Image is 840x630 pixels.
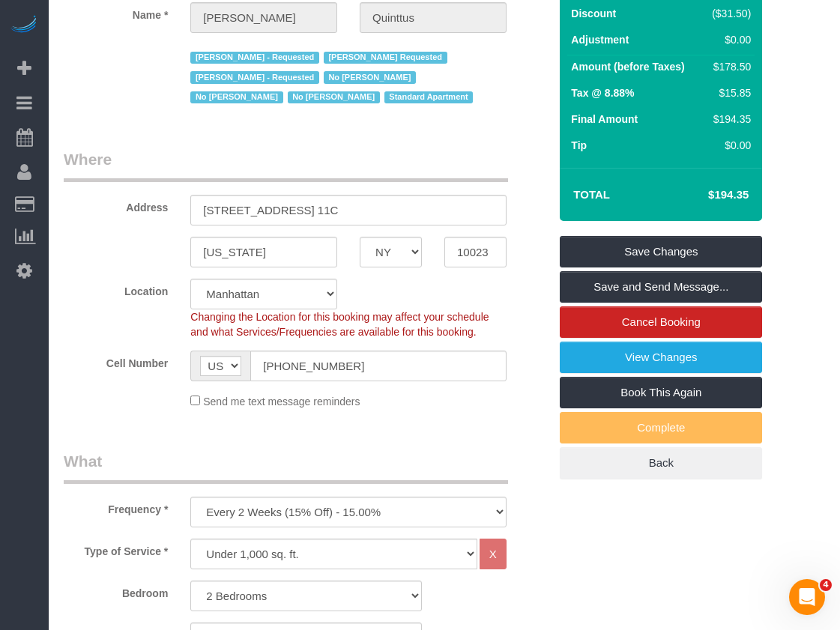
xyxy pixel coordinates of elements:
[707,6,752,21] div: ($31.50)
[571,112,638,127] label: Final Amount
[324,52,447,64] span: [PERSON_NAME] Requested
[64,148,508,182] legend: Where
[190,91,282,103] span: No [PERSON_NAME]
[190,237,337,267] input: City
[384,91,474,103] span: Standard Apartment
[52,539,179,559] label: Type of Service *
[707,85,752,100] div: $15.85
[64,450,508,484] legend: What
[360,2,507,33] input: Last Name
[52,351,179,371] label: Cell Number
[663,189,749,202] h4: $194.35
[444,237,507,267] input: Zip Code
[52,279,179,299] label: Location
[707,32,752,47] div: $0.00
[324,71,416,83] span: No [PERSON_NAME]
[571,32,629,47] label: Adjustment
[571,6,616,21] label: Discount
[52,581,179,601] label: Bedroom
[560,447,762,479] a: Back
[288,91,380,103] span: No [PERSON_NAME]
[820,579,832,591] span: 4
[571,85,634,100] label: Tax @ 8.88%
[707,138,752,153] div: $0.00
[9,15,39,36] img: Automaid Logo
[250,351,507,381] input: Cell Number
[203,396,360,408] span: Send me text message reminders
[52,2,179,22] label: Name *
[190,52,318,64] span: [PERSON_NAME] - Requested
[707,59,752,74] div: $178.50
[190,311,489,338] span: Changing the Location for this booking may affect your schedule and what Services/Frequencies are...
[789,579,825,615] iframe: Intercom live chat
[560,306,762,338] a: Cancel Booking
[571,59,684,74] label: Amount (before Taxes)
[560,377,762,408] a: Book This Again
[560,236,762,267] a: Save Changes
[707,112,752,127] div: $194.35
[52,497,179,517] label: Frequency *
[52,195,179,215] label: Address
[573,188,610,201] strong: Total
[190,71,318,83] span: [PERSON_NAME] - Requested
[571,138,587,153] label: Tip
[190,2,337,33] input: First Name
[560,342,762,373] a: View Changes
[560,271,762,303] a: Save and Send Message...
